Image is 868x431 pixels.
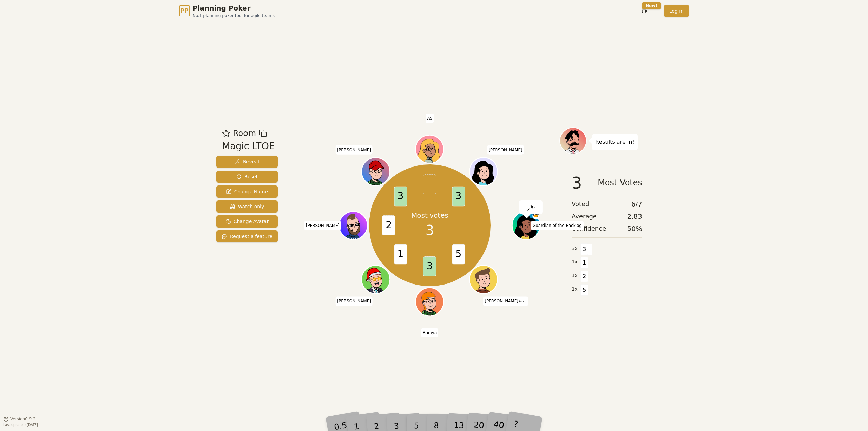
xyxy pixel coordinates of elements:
span: Reveal [235,158,259,165]
button: Change Avatar [216,215,278,228]
span: Click to change your name [304,221,341,230]
span: 3 [452,187,465,207]
button: Add as favourite [222,127,230,139]
span: 1 x [572,272,578,279]
span: 5 [452,244,465,265]
span: 1 [394,244,407,265]
span: Click to change your name [426,114,434,123]
button: Reset [216,171,278,183]
span: 3 [426,220,434,240]
a: PPPlanning PokerNo.1 planning poker tool for agile teams [179,3,275,18]
span: (you) [518,300,527,303]
span: Click to change your name [531,221,584,230]
span: 3 [572,175,582,191]
span: Voted [572,199,589,209]
span: Click to change your name [487,145,524,155]
span: 3 [394,187,407,207]
span: Reset [236,173,258,180]
span: 2 [580,271,588,282]
span: Click to change your name [483,296,528,306]
p: Most votes [411,211,448,220]
span: 1 [580,257,588,269]
span: Guardian of the Backlog is the host [533,212,540,219]
span: PP [180,7,188,15]
span: Confidence [572,224,606,233]
span: Click to change your name [335,296,373,306]
span: 1 x [572,258,578,266]
button: Watch only [216,200,278,213]
span: 3 [423,257,436,277]
span: Change Name [226,188,268,195]
button: Click to change your avatar [471,266,497,293]
button: Version0.9.2 [3,416,36,422]
span: No.1 planning poker tool for agile teams [193,13,275,18]
span: Average [572,212,597,221]
span: Most Votes [598,175,642,191]
a: Log in [664,5,689,17]
button: New! [638,5,650,17]
span: Last updated: [DATE] [3,423,38,427]
span: 50 % [627,224,642,233]
span: 2 [382,216,395,236]
span: 3 [580,243,588,255]
span: 2.83 [627,212,642,221]
p: Results are in! [595,137,634,147]
button: Reveal [216,156,278,168]
span: Click to change your name [421,328,439,337]
button: Request a feature [216,230,278,242]
span: 1 x [572,286,578,293]
span: Version 0.9.2 [10,416,36,422]
span: Watch only [230,203,264,210]
span: Planning Poker [193,3,275,13]
span: 3 x [572,245,578,252]
span: Room [233,127,256,139]
img: reveal [527,204,535,211]
span: Change Avatar [225,218,269,225]
button: Change Name [216,185,278,198]
span: 6 / 7 [631,199,642,209]
span: 5 [580,284,588,296]
div: New! [642,2,661,9]
span: Click to change your name [335,145,373,155]
div: Magic LTOE [222,139,275,153]
span: Request a feature [222,233,272,240]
